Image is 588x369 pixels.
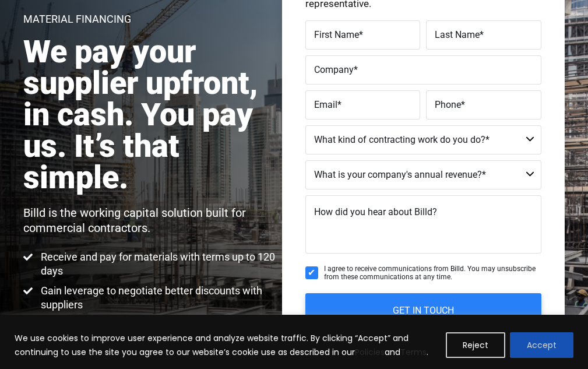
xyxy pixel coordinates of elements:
button: Accept [510,332,573,358]
span: First Name [314,29,359,40]
a: Policies [355,346,385,358]
p: Billd is the working capital solution built for commercial contractors. [23,205,282,236]
span: Email [314,99,337,110]
span: Gain leverage to negotiate better discounts with suppliers [38,284,282,312]
span: How did you hear about Billd? [314,206,437,217]
h2: We pay your supplier upfront, in cash. You pay us. It’s that simple. [23,36,282,194]
span: Company [314,64,354,75]
span: Phone [435,99,461,110]
span: I agree to receive communications from Billd. You may unsubscribe from these communications at an... [324,265,541,282]
input: I agree to receive communications from Billd. You may unsubscribe from these communications at an... [305,266,318,279]
h1: Material Financing [23,14,131,24]
span: Receive and pay for materials with terms up to 120 days [38,250,282,278]
p: We use cookies to improve user experience and analyze website traffic. By clicking “Accept” and c... [15,331,437,359]
button: Reject [446,332,505,358]
span: Last Name [435,29,480,40]
a: Terms [400,346,427,358]
input: GET IN TOUCH [305,293,541,328]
